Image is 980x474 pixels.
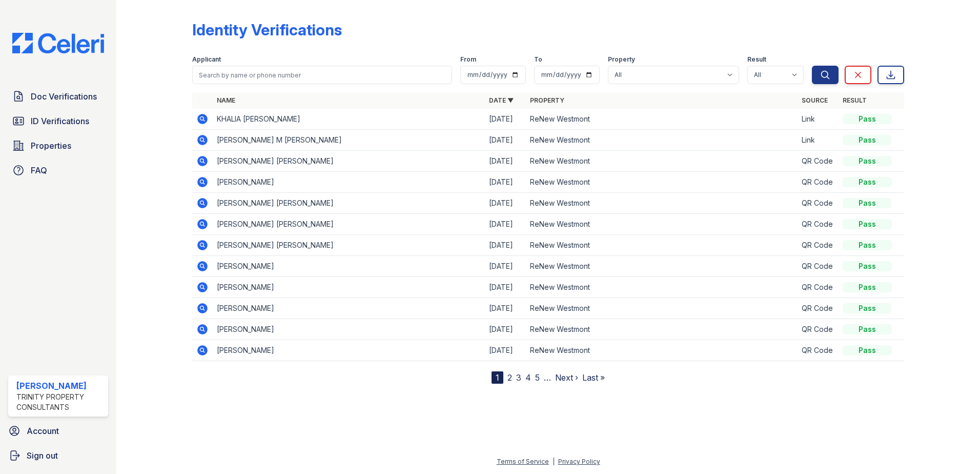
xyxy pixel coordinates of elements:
label: Property [608,55,635,64]
a: Doc Verifications [8,86,108,107]
div: 1 [492,371,503,384]
td: [DATE] [485,109,526,130]
div: Pass [843,240,892,250]
td: [DATE] [485,235,526,256]
label: Applicant [192,55,221,64]
input: Search by name or phone number [192,66,452,84]
td: QR Code [798,298,839,319]
a: Terms of Service [497,458,549,465]
div: Pass [843,261,892,271]
td: ReNew Westmont [526,172,798,193]
span: ID Verifications [31,115,89,127]
a: Name [217,96,235,104]
label: To [534,55,542,64]
td: [PERSON_NAME] [213,319,485,340]
td: ReNew Westmont [526,193,798,214]
td: ReNew Westmont [526,319,798,340]
a: Last » [582,372,605,383]
a: Properties [8,135,108,156]
td: [DATE] [485,277,526,298]
div: Pass [843,114,892,124]
a: Result [843,96,867,104]
td: QR Code [798,172,839,193]
a: Sign out [4,445,112,466]
td: ReNew Westmont [526,109,798,130]
span: Account [27,425,59,437]
td: ReNew Westmont [526,340,798,361]
div: Pass [843,282,892,292]
div: Pass [843,177,892,187]
td: [PERSON_NAME] [PERSON_NAME] [213,214,485,235]
div: Pass [843,135,892,145]
span: Properties [31,140,71,152]
div: Trinity Property Consultants [16,392,104,412]
td: ReNew Westmont [526,235,798,256]
span: … [544,371,551,384]
td: [DATE] [485,256,526,277]
td: Link [798,109,839,130]
td: ReNew Westmont [526,214,798,235]
td: QR Code [798,319,839,340]
td: [DATE] [485,319,526,340]
td: [PERSON_NAME] [213,256,485,277]
td: QR Code [798,214,839,235]
td: QR Code [798,193,839,214]
a: Source [802,96,828,104]
a: ID Verifications [8,111,108,131]
a: Privacy Policy [558,458,600,465]
td: [DATE] [485,340,526,361]
td: QR Code [798,151,839,172]
div: | [553,458,555,465]
span: Doc Verifications [31,90,97,103]
a: 4 [525,372,531,383]
td: KHALIA [PERSON_NAME] [213,109,485,130]
td: [PERSON_NAME] [213,277,485,298]
td: ReNew Westmont [526,256,798,277]
td: ReNew Westmont [526,298,798,319]
td: [DATE] [485,172,526,193]
a: FAQ [8,160,108,181]
div: Pass [843,303,892,313]
a: 5 [535,372,540,383]
td: [PERSON_NAME] [PERSON_NAME] [213,235,485,256]
div: Pass [843,345,892,355]
td: [DATE] [485,214,526,235]
td: Link [798,130,839,151]
td: QR Code [798,340,839,361]
td: ReNew Westmont [526,130,798,151]
td: [PERSON_NAME] M [PERSON_NAME] [213,130,485,151]
a: 3 [516,372,521,383]
div: Pass [843,324,892,334]
label: From [460,55,476,64]
td: QR Code [798,277,839,298]
a: Account [4,421,112,441]
td: [DATE] [485,298,526,319]
a: 2 [507,372,512,383]
td: [PERSON_NAME] [PERSON_NAME] [213,151,485,172]
td: QR Code [798,235,839,256]
div: Pass [843,198,892,208]
label: Result [747,55,766,64]
div: Pass [843,156,892,166]
td: [PERSON_NAME] [213,340,485,361]
td: [PERSON_NAME] [213,172,485,193]
a: Property [530,96,564,104]
img: CE_Logo_Blue-a8612792a0a2168367f1c8372b55b34899dd931a85d93a1a3d3e32e68fde9ad4.png [4,33,112,53]
td: [PERSON_NAME] [PERSON_NAME] [213,193,485,214]
a: Date ▼ [489,96,514,104]
td: [DATE] [485,130,526,151]
td: QR Code [798,256,839,277]
a: Next › [555,372,578,383]
td: [DATE] [485,193,526,214]
td: [PERSON_NAME] [213,298,485,319]
div: Identity Verifications [192,21,342,39]
div: Pass [843,219,892,229]
td: ReNew Westmont [526,277,798,298]
td: [DATE] [485,151,526,172]
span: Sign out [27,449,58,462]
td: ReNew Westmont [526,151,798,172]
div: [PERSON_NAME] [16,380,104,392]
span: FAQ [31,164,47,176]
